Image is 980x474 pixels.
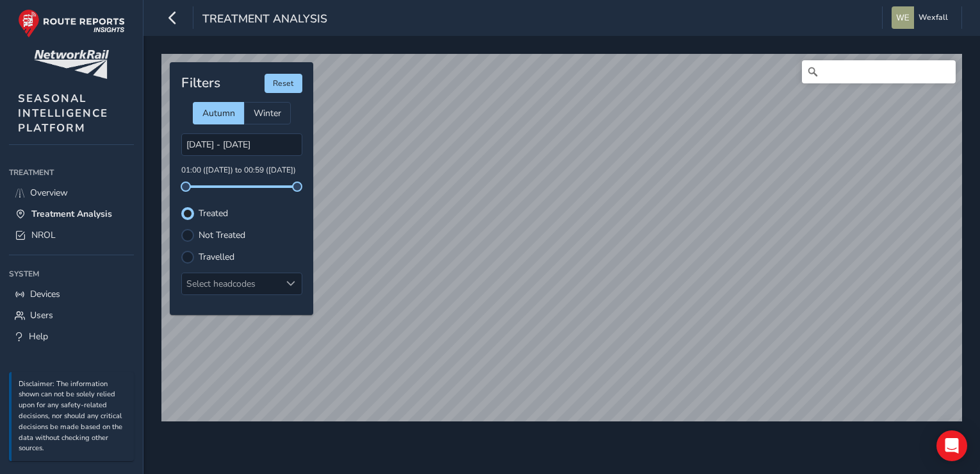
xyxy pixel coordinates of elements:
a: Devices [9,284,134,305]
span: NROL [31,229,56,241]
input: Search [802,60,956,83]
div: Select headcodes [182,273,281,294]
span: Help [29,330,48,343]
button: Reset [265,74,302,93]
span: Winter [254,107,281,119]
a: Overview [9,182,134,203]
div: Winter [244,102,291,124]
img: diamond-layout [892,6,914,29]
span: Autumn [202,107,235,119]
label: Not Treated [199,231,245,240]
p: Disclaimer: The information shown can not be solely relied upon for any safety-related decisions,... [19,379,127,455]
button: Wexfall [892,6,952,29]
span: Treatment Analysis [31,208,112,220]
label: Treated [199,209,228,218]
div: Treatment [9,163,134,182]
span: SEASONAL INTELLIGENCE PLATFORM [18,91,108,135]
span: Devices [30,288,60,300]
span: Treatment Analysis [202,11,327,29]
span: Wexfall [919,6,948,29]
div: Open Intercom Messenger [936,430,967,461]
div: Autumn [193,102,244,124]
h4: Filters [181,75,220,91]
div: System [9,264,134,284]
a: Treatment Analysis [9,203,134,224]
span: Overview [30,187,68,199]
label: Travelled [199,253,234,262]
p: 01:00 ([DATE]) to 00:59 ([DATE]) [181,165,302,176]
a: NROL [9,224,134,246]
canvas: Map [161,54,962,421]
a: Users [9,305,134,326]
img: customer logo [34,50,109,79]
a: Help [9,326,134,347]
img: rr logo [18,9,125,38]
span: Users [30,309,53,321]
